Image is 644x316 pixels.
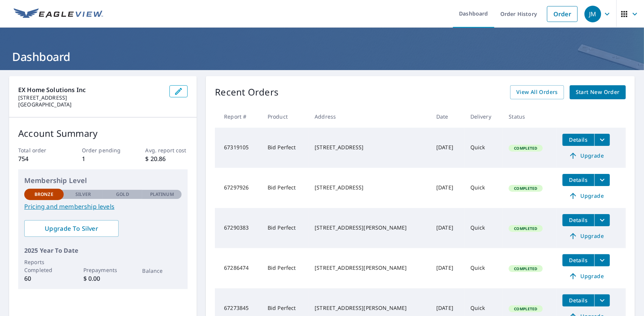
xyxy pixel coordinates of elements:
button: detailsBtn-67286474 [563,254,594,266]
h1: Dashboard [9,49,635,64]
button: filesDropdownBtn-67273845 [594,294,610,307]
p: Silver [75,191,91,198]
td: 67319105 [215,128,262,168]
span: Details [567,216,590,224]
th: Report # [215,105,262,128]
p: Recent Orders [215,85,279,99]
div: [STREET_ADDRESS] [315,184,424,191]
p: Order pending [82,146,124,154]
th: Delivery [464,105,503,128]
p: [GEOGRAPHIC_DATA] [18,101,163,108]
span: Upgrade [567,151,605,160]
button: detailsBtn-67319105 [563,134,594,146]
span: Upgrade [567,272,605,281]
p: [STREET_ADDRESS] [18,94,163,101]
td: [DATE] [430,128,464,168]
th: Status [503,105,556,128]
span: Details [567,136,590,143]
td: Quick [464,128,503,168]
span: Details [567,297,590,304]
a: Pricing and membership levels [24,202,182,211]
td: Quick [464,168,503,208]
a: Upgrade [563,150,610,162]
a: View All Orders [510,85,564,99]
span: Details [567,257,590,264]
button: filesDropdownBtn-67319105 [594,134,610,146]
p: EX Home Solutions Inc [18,85,163,94]
td: 67297926 [215,168,262,208]
p: Balance [142,267,182,275]
a: Upgrade [563,270,610,282]
p: Total order [18,146,61,154]
span: Upgrade To Silver [30,224,113,233]
td: Quick [464,208,503,248]
td: Quick [464,248,503,288]
span: Completed [509,266,542,271]
td: Bid Perfect [262,248,309,288]
td: [DATE] [430,208,464,248]
a: Upgrade To Silver [24,220,119,237]
th: Date [430,105,464,128]
div: [STREET_ADDRESS] [315,144,424,151]
p: Account Summary [18,127,188,140]
td: [DATE] [430,168,464,208]
span: Completed [509,186,542,191]
td: Bid Perfect [262,168,309,208]
button: filesDropdownBtn-67297926 [594,174,610,186]
th: Product [262,105,309,128]
button: detailsBtn-67290383 [563,214,594,226]
a: Upgrade [563,230,610,242]
p: $ 0.00 [83,274,123,283]
a: Upgrade [563,190,610,202]
p: Membership Level [24,175,182,186]
a: Start New Order [570,85,626,99]
p: Avg. report cost [145,146,188,154]
span: Completed [509,306,542,311]
a: Order [547,6,578,22]
span: Start New Order [576,88,620,97]
td: Bid Perfect [262,208,309,248]
button: detailsBtn-67273845 [563,294,594,307]
td: 67290383 [215,208,262,248]
div: [STREET_ADDRESS][PERSON_NAME] [315,224,424,232]
p: Platinum [150,191,174,198]
p: $ 20.86 [145,154,188,163]
span: View All Orders [516,88,558,97]
span: Details [567,176,590,183]
th: Address [309,105,430,128]
img: EV Logo [14,8,103,20]
td: Bid Perfect [262,128,309,168]
div: [STREET_ADDRESS][PERSON_NAME] [315,304,424,312]
p: Gold [116,191,129,198]
span: Completed [509,226,542,231]
p: Reports Completed [24,258,64,274]
p: 1 [82,154,124,163]
div: JM [584,6,601,22]
td: 67286474 [215,248,262,288]
button: detailsBtn-67297926 [563,174,594,186]
span: Completed [509,145,542,151]
span: Upgrade [567,191,605,200]
p: Prepayments [83,266,123,274]
p: 60 [24,274,64,283]
div: [STREET_ADDRESS][PERSON_NAME] [315,264,424,272]
p: Bronze [34,191,53,198]
button: filesDropdownBtn-67290383 [594,214,610,226]
td: [DATE] [430,248,464,288]
p: 754 [18,154,61,163]
p: 2025 Year To Date [24,246,182,255]
button: filesDropdownBtn-67286474 [594,254,610,266]
span: Upgrade [567,232,605,241]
